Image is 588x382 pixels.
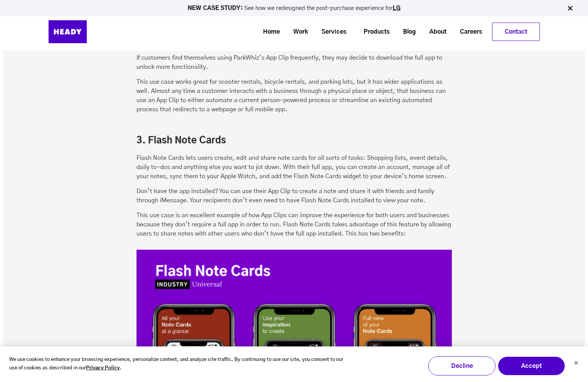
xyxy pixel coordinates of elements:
[566,5,574,12] img: Close Bar
[136,135,452,148] h3: 3. Flash Note Cards
[86,364,120,373] a: Privacy Policy
[420,25,450,39] a: About
[188,5,244,11] strong: NEW CASE STUDY:
[136,187,452,205] p: Don’t have the app installed? You can use their App Clip to create a note and share it with frien...
[49,20,87,43] img: Heady_Logo_Web-01 (1)
[393,5,401,11] a: LG
[284,25,312,39] a: Work
[312,25,350,39] a: Services
[450,25,486,39] a: Careers
[136,211,452,238] p: This use case is an excellent example of how App Clips can improve the experience for both users ...
[106,23,540,41] div: Navigation Menu
[354,25,393,39] a: Products
[492,23,539,41] a: Contact
[393,25,420,39] a: Blog
[9,356,344,373] p: We use cookies to enhance your browsing experience, personalize content, and analyze site traffic...
[428,356,495,375] button: Decline
[136,53,452,72] p: If customers find themselves using ParkWhiz’s App Clip frequently, they may decide to download th...
[574,360,578,368] button: Dismiss cookie banner
[498,356,565,375] button: Accept
[3,5,585,11] p: See how we redesigned the post-purchase experience for
[253,25,284,39] a: Home
[136,77,452,114] p: This use case works great for scooter rentals, bicycle rentals, and parking lots, but it has wide...
[136,153,452,181] p: Flash Note Cards lets users create, edit and share note cards for all sorts of tasks: Shopping li...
